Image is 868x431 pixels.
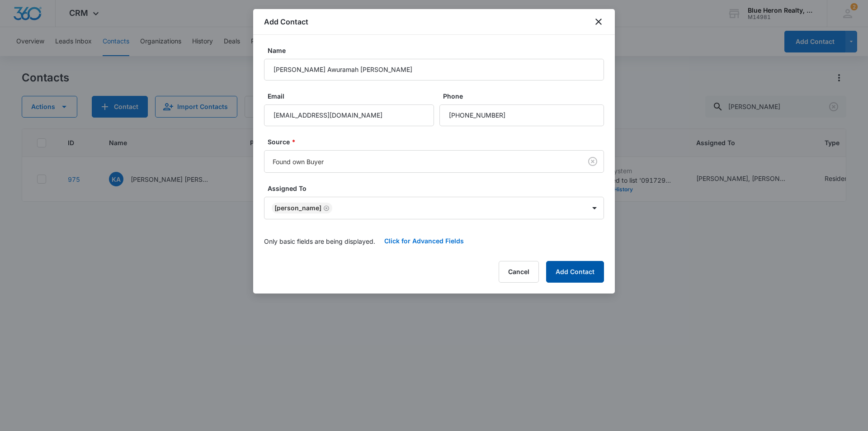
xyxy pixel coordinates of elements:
[268,137,608,147] label: Source
[268,91,438,101] label: Email
[321,205,330,211] div: Remove Zeina Korban
[439,104,604,126] input: Phone
[593,16,604,27] button: close
[375,230,473,252] button: Click for Advanced Fields
[274,205,321,211] div: [PERSON_NAME]
[268,184,608,193] label: Assigned To
[268,46,608,55] label: Name
[264,16,308,27] h1: Add Contact
[264,59,604,81] input: Name
[264,104,434,126] input: Email
[585,154,600,169] button: Clear
[443,91,608,101] label: Phone
[546,261,604,283] button: Add Contact
[499,261,539,283] button: Cancel
[264,237,375,246] p: Only basic fields are being displayed.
